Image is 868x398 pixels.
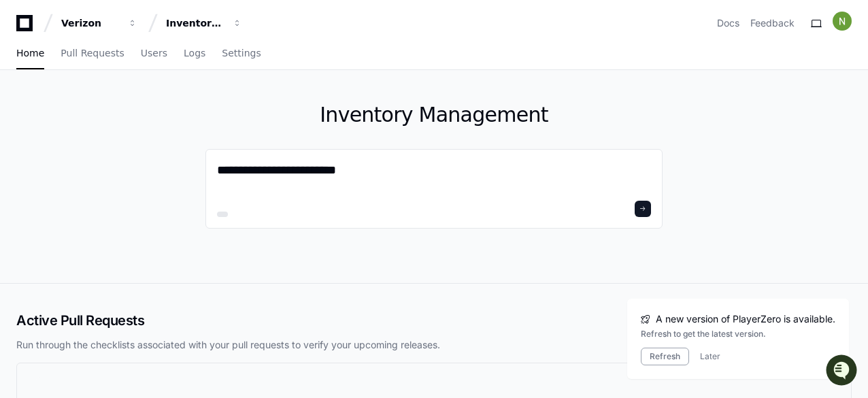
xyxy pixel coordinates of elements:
span: A new version of PlayerZero is available. [656,312,835,326]
div: Start new chat [46,101,223,115]
div: Refresh to get the latest version. [641,329,835,339]
a: Pull Requests [61,38,124,69]
div: Welcome [14,54,248,76]
a: Users [141,38,167,69]
img: 1756235613930-3d25f9e4-fa56-45dd-b3ad-e072dfbd1548 [14,101,38,126]
button: Start new chat [231,105,248,122]
button: Inventory Management [161,11,248,35]
div: We're offline, but we'll be back soon! [46,115,197,126]
iframe: Open customer support [824,353,861,390]
a: Logs [184,38,205,69]
a: Docs [717,16,739,30]
div: Inventory Management [166,16,224,30]
img: ACg8ocIiWXJC7lEGJNqNt4FHmPVymFM05ITMeS-frqobA_m8IZ6TxA=s96-c [833,12,852,31]
img: PlayerZero [14,14,41,41]
button: Verizon [56,11,143,35]
span: Users [141,49,167,57]
a: Home [16,38,44,69]
h2: Active Pull Requests [16,311,852,330]
p: Run through the checklists associated with your pull requests to verify your upcoming releases. [16,338,852,352]
button: Later [700,351,720,362]
span: Home [16,49,44,57]
button: Feedback [750,16,795,30]
span: Pylon [135,143,165,153]
div: Verizon [61,16,120,30]
a: Powered byPylon [96,142,165,153]
span: Logs [184,49,205,57]
h1: Inventory Management [205,103,663,127]
a: Settings [222,38,261,69]
span: Pull Requests [61,49,124,57]
span: Settings [222,49,261,57]
button: Refresh [641,348,689,365]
